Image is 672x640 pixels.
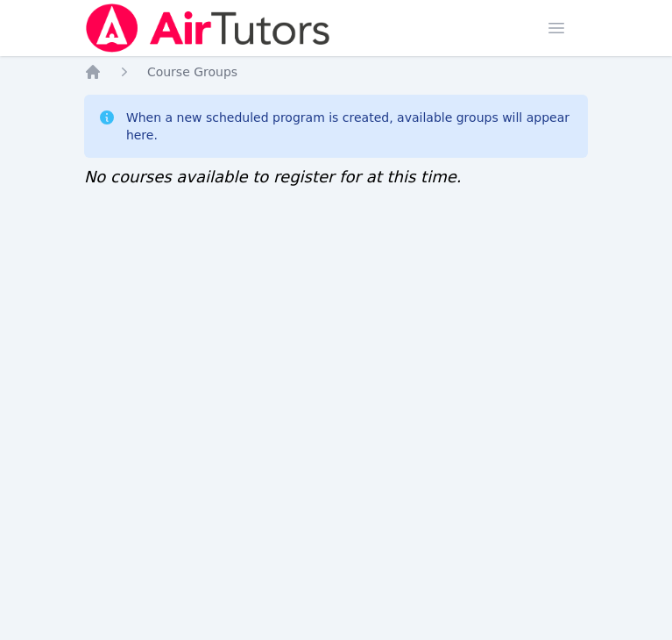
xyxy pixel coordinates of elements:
span: No courses available to register for at this time. [84,167,462,186]
div: When a new scheduled program is created, available groups will appear here. [126,109,574,144]
a: Course Groups [147,63,237,81]
nav: Breadcrumb [84,63,588,81]
span: Course Groups [147,65,237,79]
img: Air Tutors [84,4,332,53]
